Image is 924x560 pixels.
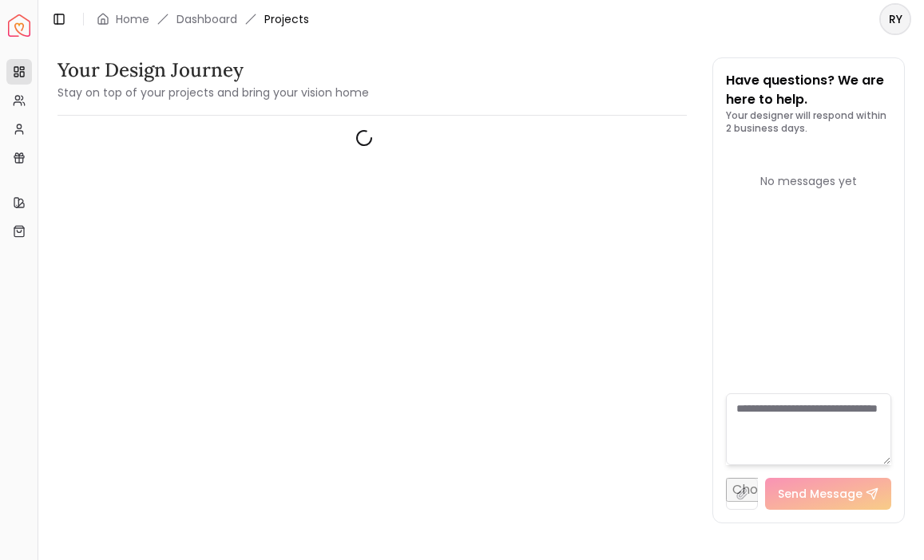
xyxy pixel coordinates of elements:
[97,11,309,27] nav: breadcrumb
[116,11,149,27] a: Home
[881,5,910,34] span: RY
[58,57,369,83] h3: Your Design Journey
[58,85,369,101] small: Stay on top of your projects and bring your vision home
[8,14,30,37] img: Spacejoy Logo
[264,11,309,27] span: Projects
[726,173,891,189] div: No messages yet
[726,71,891,109] p: Have questions? We are here to help.
[176,11,237,27] a: Dashboard
[879,3,911,35] button: RY
[726,109,891,135] p: Your designer will respond within 2 business days.
[8,14,30,37] a: Spacejoy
